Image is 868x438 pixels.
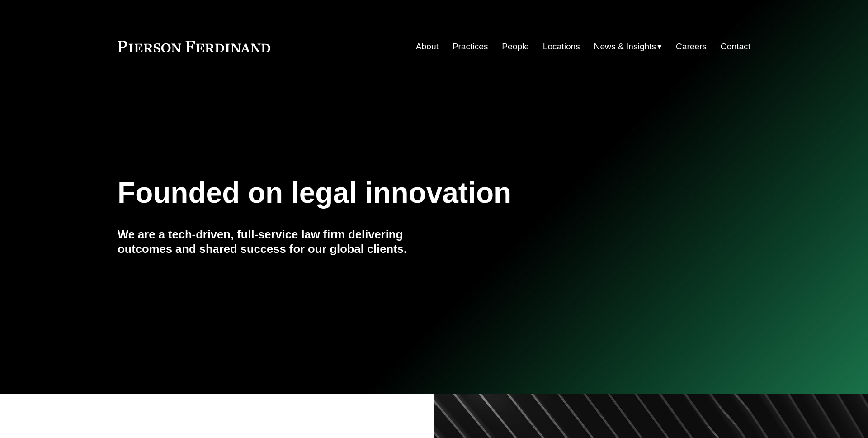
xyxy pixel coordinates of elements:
a: People [502,38,529,55]
a: Locations [543,38,580,55]
a: Careers [676,38,707,55]
a: folder dropdown [594,38,662,55]
h1: Founded on legal innovation [118,176,645,209]
span: News & Insights [594,39,656,55]
a: Contact [721,38,750,55]
a: About [416,38,439,55]
a: Practices [453,38,488,55]
h4: We are a tech-driven, full-service law firm delivering outcomes and shared success for our global... [118,227,434,257]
